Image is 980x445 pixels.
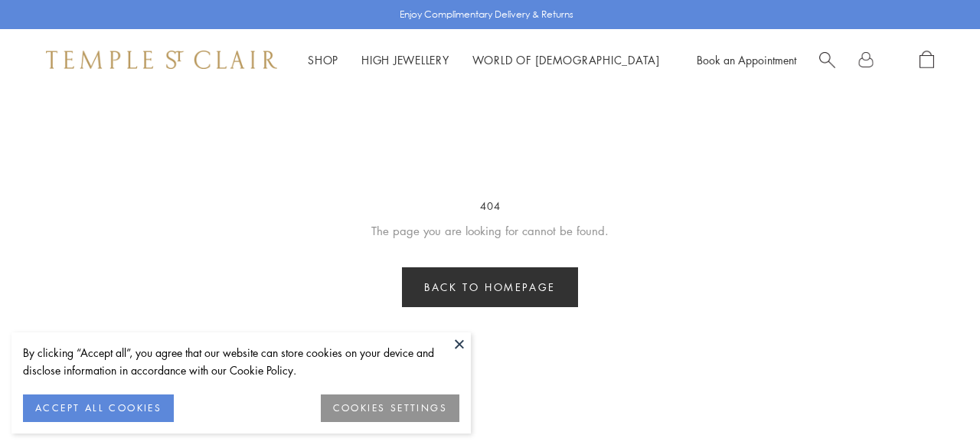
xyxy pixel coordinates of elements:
p: The page you are looking for cannot be found. [61,221,919,240]
p: Enjoy Complimentary Delivery & Returns [400,7,573,22]
button: COOKIES SETTINGS [321,394,459,422]
a: Book an Appointment [697,52,796,67]
a: Search [819,51,835,70]
a: ShopShop [308,52,338,67]
button: ACCEPT ALL COOKIES [23,394,174,422]
a: Open Shopping Bag [920,51,934,70]
img: Temple St. Clair [46,51,277,69]
h3: 404 [61,198,919,214]
a: Back to homepage [402,267,578,307]
nav: Main navigation [308,51,660,70]
div: By clicking “Accept all”, you agree that our website can store cookies on your device and disclos... [23,344,459,379]
a: World of [DEMOGRAPHIC_DATA]World of [DEMOGRAPHIC_DATA] [472,52,660,67]
a: High JewelleryHigh Jewellery [361,52,449,67]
